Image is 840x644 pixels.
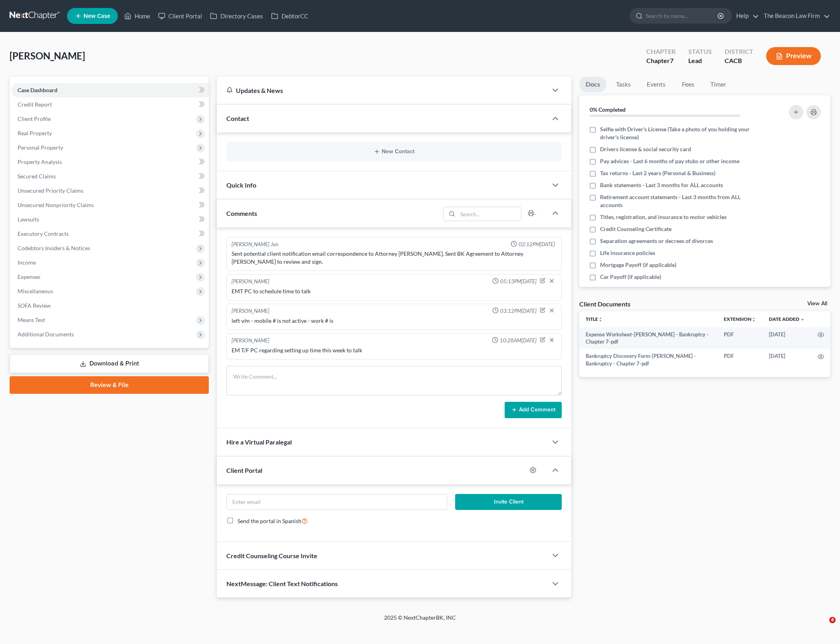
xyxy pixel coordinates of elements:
[18,245,90,251] span: Codebtors Insiders & Notices
[226,466,262,474] span: Client Portal
[18,87,57,93] span: Case Dashboard
[688,47,712,56] div: Status
[600,237,713,245] span: Separation agreements or decrees of divorces
[813,617,832,636] iframe: Intercom live chat
[724,316,756,322] a: Extensionunfold_more
[688,56,712,65] div: Lead
[206,9,267,23] a: Directory Cases
[232,241,278,248] div: [PERSON_NAME] Jun
[600,261,676,269] span: Mortgage Payoff (if applicable)
[18,259,36,266] span: Income
[829,617,836,623] span: 4
[232,307,269,315] div: [PERSON_NAME]
[760,9,830,23] a: The Beacon Law Firm
[725,47,753,56] div: District
[232,346,557,354] div: EM T/F PC regarding setting up time this week to talk
[232,337,269,345] div: [PERSON_NAME]
[579,327,717,349] td: Expense Worksheet-[PERSON_NAME] - Bankruptcy - Chapter 7-pdf
[11,298,209,313] a: SOFA Review
[704,77,733,92] a: Timer
[640,77,672,92] a: Events
[18,101,52,108] span: Credit Report
[18,273,40,280] span: Expenses
[18,187,83,194] span: Unsecured Priority Claims
[226,580,338,587] span: NextMessage: Client Text Notifications
[18,316,45,323] span: Means Test
[675,77,701,92] a: Fees
[18,302,51,309] span: SOFA Review
[11,184,209,198] a: Unsecured Priority Claims
[800,317,805,322] i: expand_more
[11,155,209,169] a: Property Analysis
[11,169,209,184] a: Secured Claims
[18,144,63,151] span: Personal Property
[600,273,661,281] span: Car Payoff (if applicable)
[11,212,209,227] a: Lawsuits
[600,157,739,165] span: Pay advices - Last 6 months of pay stubs or other income
[18,288,53,294] span: Miscellaneous
[18,115,51,122] span: Client Profile
[11,97,209,112] a: Credit Report
[500,307,537,315] span: 03:12PM[DATE]
[590,106,626,113] strong: 0% Completed
[232,278,269,286] div: [PERSON_NAME]
[226,181,256,189] span: Quick Info
[600,145,691,153] span: Drivers license & social security card
[18,158,62,165] span: Property Analysis
[154,9,206,23] a: Client Portal
[18,173,56,180] span: Secured Claims
[18,201,94,208] span: Unsecured Nonpriority Claims
[766,47,821,65] button: Preview
[226,115,249,122] span: Contact
[600,249,655,257] span: Life insurance policies
[769,316,805,322] a: Date Added expand_more
[500,337,537,344] span: 10:28AM[DATE]
[717,349,763,371] td: PDF
[717,327,763,349] td: PDF
[646,56,676,65] div: Chapter
[10,50,85,61] span: [PERSON_NAME]
[226,86,538,95] div: Updates & News
[120,9,154,23] a: Home
[232,287,557,295] div: EMT PC to schedule time to talk
[238,518,301,524] span: Send the portal in Spanish
[732,9,759,23] a: Help
[646,8,719,23] input: Search by name...
[610,77,637,92] a: Tasks
[763,327,811,349] td: [DATE]
[725,56,753,65] div: CACB
[11,227,209,241] a: Executory Contracts
[600,169,715,177] span: Tax returns - Last 2 years (Personal & Business)
[763,349,811,371] td: [DATE]
[670,57,674,64] span: 7
[455,494,562,510] button: Invite Client
[226,438,292,446] span: Hire a Virtual Paralegal
[18,216,39,223] span: Lawsuits
[267,9,312,23] a: DebtorCC
[586,316,603,322] a: Titleunfold_more
[11,198,209,212] a: Unsecured Nonpriority Claims
[10,354,209,373] a: Download & Print
[18,230,69,237] span: Executory Contracts
[579,77,606,92] a: Docs
[600,225,672,233] span: Credit Counseling Certificate
[807,301,827,306] a: View All
[598,317,603,322] i: unfold_more
[192,614,648,628] div: 2025 © NextChapterBK, INC
[232,250,557,266] div: Sent potential client notification email correspondence to Attorney [PERSON_NAME]. Sent BK Agreem...
[10,376,209,394] a: Review & File
[751,317,756,322] i: unfold_more
[227,494,447,510] input: Enter email
[226,209,257,217] span: Comments
[519,241,555,248] span: 02:12PM[DATE]
[232,317,557,325] div: left v/m - mobile # is not active - work # is
[11,83,209,97] a: Case Dashboard
[600,181,723,189] span: Bank statements - Last 3 months for ALL accounts
[458,207,521,221] input: Search...
[600,125,761,141] span: Selfie with Driver's License (Take a photo of you holding your driver's license)
[18,130,52,136] span: Real Property
[600,213,727,221] span: Titles, registration, and insurance to motor vehicles
[579,300,630,308] div: Client Documents
[226,552,317,559] span: Credit Counseling Course Invite
[505,402,562,419] button: Add Comment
